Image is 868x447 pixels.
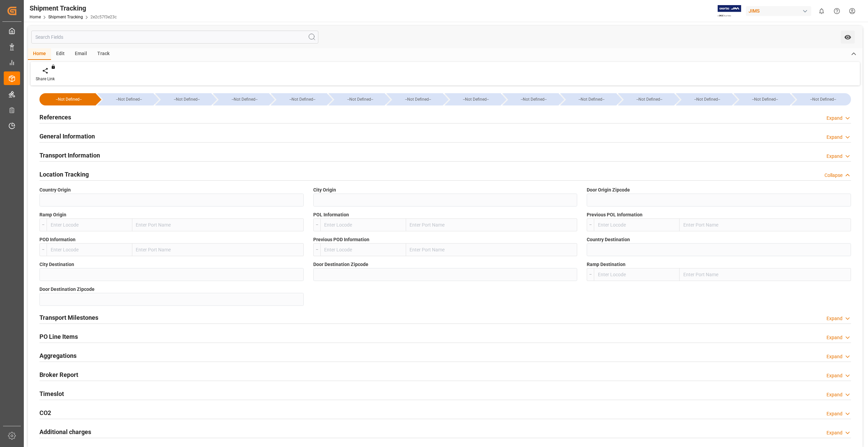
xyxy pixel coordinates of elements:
div: Expand [827,391,842,398]
span: Ramp Destination [587,261,625,268]
span: Country Destination [587,236,630,243]
span: POD Information [39,236,76,243]
div: Expand [827,410,842,417]
div: --Not Defined-- [393,93,443,105]
span: City Origin [313,186,336,194]
div: Expand [827,429,842,436]
div: Expand [827,134,842,141]
div: Collapse [824,172,842,179]
h2: PO Line Items [39,332,78,341]
div: --Not Defined-- [162,93,211,105]
div: --Not Defined-- [618,93,674,105]
span: Country Origin [39,186,71,194]
button: JIMS [746,4,814,17]
div: --Not Defined-- [734,93,790,105]
div: --Not Defined-- [445,93,501,105]
div: Expand [827,153,842,160]
div: Track [92,48,115,60]
input: Enter Port Name [680,268,851,281]
input: Enter Locode [47,218,132,231]
button: show 0 new notifications [814,3,829,19]
div: --Not Defined-- [386,93,443,105]
div: --Not Defined-- [329,93,385,105]
div: Expand [827,353,842,360]
span: Door Destination Zipcode [313,261,368,268]
a: Home [30,15,41,19]
div: --Not Defined-- [451,93,501,105]
div: --Not Defined-- [560,93,616,105]
h2: Timeslot [39,389,64,398]
input: Enter Locode [594,218,680,231]
div: --Not Defined-- [213,93,269,105]
h2: References [39,113,71,122]
div: JIMS [746,6,811,16]
span: Door Origin Zipcode [587,186,630,194]
input: Enter Locode [594,268,680,281]
h2: Broker Report [39,370,78,379]
div: Email [70,48,92,60]
button: Help Center [829,3,845,19]
img: Exertis%20JAM%20-%20Email%20Logo.jpg_1722504956.jpg [718,5,741,17]
input: Enter Port Name [406,218,578,231]
div: --Not Defined-- [676,93,732,105]
div: Expand [827,334,842,341]
div: --Not Defined-- [509,93,558,105]
div: Home [28,48,51,60]
h2: General Information [39,132,95,141]
h2: Location Tracking [39,170,89,179]
h2: Transport Information [39,151,100,160]
div: --Not Defined-- [278,93,327,105]
input: Enter Port Name [132,218,304,231]
div: --Not Defined-- [220,93,269,105]
div: --Not Defined-- [791,93,851,105]
div: --Not Defined-- [39,93,96,105]
div: --Not Defined-- [104,93,153,105]
div: --Not Defined-- [625,93,674,105]
div: --Not Defined-- [798,93,848,105]
h2: Transport Milestones [39,313,98,322]
input: Enter Port Name [132,243,304,256]
a: Shipment Tracking [48,15,83,19]
span: City Destination [39,261,74,268]
h2: CO2 [39,408,51,417]
input: Enter Locode [320,243,406,256]
div: --Not Defined-- [271,93,327,105]
div: Expand [827,372,842,379]
div: Expand [827,115,842,122]
div: Edit [51,48,70,60]
span: POL Information [313,211,349,218]
div: --Not Defined-- [683,93,732,105]
input: Enter Port Name [406,243,578,256]
div: --Not Defined-- [567,93,616,105]
h2: Additional charges [39,427,91,436]
div: --Not Defined-- [46,93,91,105]
div: Expand [827,315,842,322]
div: --Not Defined-- [502,93,558,105]
span: Previous POD Information [313,236,369,243]
input: Enter Locode [320,218,406,231]
button: open menu [841,31,855,44]
h2: Aggregations [39,351,77,360]
div: Shipment Tracking [30,3,117,13]
input: Enter Locode [47,243,132,256]
span: Previous POL Information [587,211,642,218]
div: --Not Defined-- [335,93,385,105]
input: Search Fields [31,31,318,44]
span: Ramp Origin [39,211,66,218]
div: --Not Defined-- [740,93,790,105]
div: --Not Defined-- [155,93,211,105]
span: Door Destination Zipcode [39,286,95,293]
div: --Not Defined-- [97,93,153,105]
input: Enter Port Name [680,218,851,231]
